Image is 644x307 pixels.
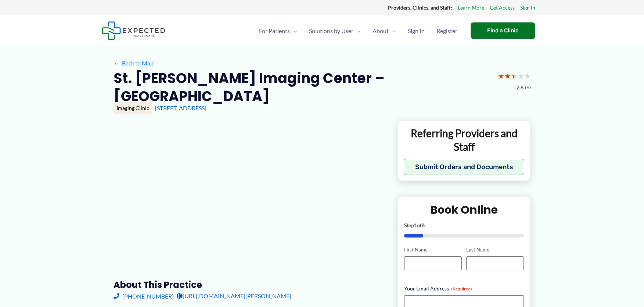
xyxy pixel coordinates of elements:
h3: About this practice [114,279,386,290]
span: ★ [511,69,518,83]
span: ★ [504,69,511,83]
span: About [373,18,389,44]
span: 6 [422,222,425,228]
span: ★ [518,69,524,83]
label: First Name [404,246,462,253]
h2: St. [PERSON_NAME] Imaging Center – [GEOGRAPHIC_DATA] [114,69,492,106]
a: [PHONE_NUMBER] [114,290,174,301]
label: Last Name [466,246,524,253]
span: For Patients [259,18,290,44]
span: (9) [525,83,531,92]
img: Expected Healthcare Logo - side, dark font, small [102,21,165,40]
a: For PatientsMenu Toggle [253,18,303,44]
span: Register [436,18,457,44]
a: [STREET_ADDRESS] [155,104,206,111]
span: ★ [524,69,531,83]
a: [URL][DOMAIN_NAME][PERSON_NAME] [177,290,291,301]
h2: Book Online [404,203,524,217]
span: Sign In [408,18,425,44]
p: Referring Providers and Staff [404,126,525,153]
span: Menu Toggle [353,18,361,44]
p: Step of [404,223,524,228]
a: Register [431,18,463,44]
a: Sign In [402,18,431,44]
button: Submit Orders and Documents [404,159,525,175]
span: (Required) [451,286,472,292]
a: Sign In [520,3,535,13]
a: Get Access [490,3,515,13]
span: Solutions by User [309,18,353,44]
span: ← [114,60,120,67]
label: Your Email Address [404,285,524,292]
div: Imaging Clinic [114,102,152,114]
a: Find a Clinic [471,22,535,39]
span: Menu Toggle [290,18,297,44]
a: AboutMenu Toggle [367,18,402,44]
a: ←Back to Map [114,58,154,69]
a: Solutions by UserMenu Toggle [303,18,367,44]
nav: Primary Site Navigation [253,18,463,44]
span: 1 [414,222,417,228]
span: Menu Toggle [389,18,396,44]
strong: Providers, Clinics, and Staff: [388,4,452,11]
span: ★ [498,69,504,83]
a: Learn More [458,3,484,13]
span: 2.8 [517,83,524,92]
